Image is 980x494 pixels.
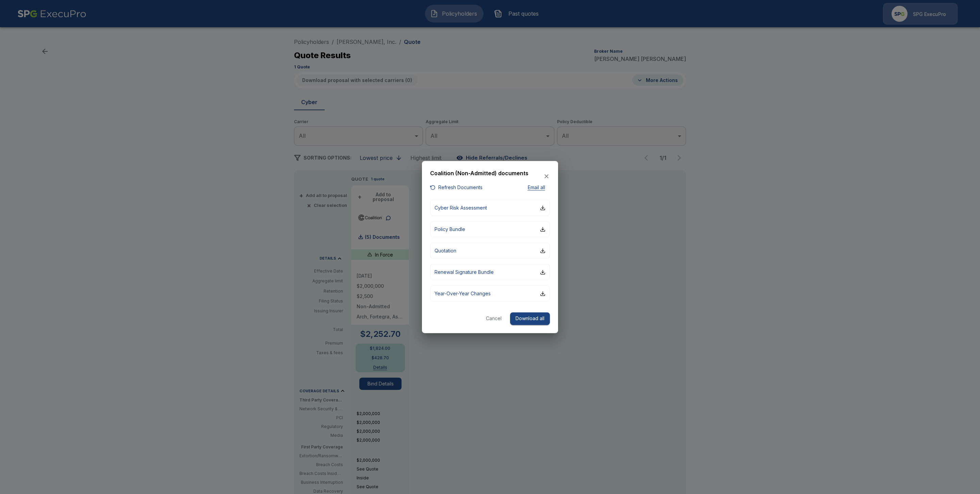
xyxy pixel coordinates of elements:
p: Policy Bundle [435,226,465,233]
button: Renewal Signature Bundle [430,264,550,280]
button: Cyber Risk Assessment [430,200,550,216]
button: Policy Bundle [430,221,550,237]
p: Cyber Risk Assessment [435,204,487,211]
button: Email all [523,183,550,192]
button: Refresh Documents [430,183,483,192]
p: Year-Over-Year Changes [435,290,491,297]
p: Renewal Signature Bundle [435,268,494,276]
button: Year-Over-Year Changes [430,285,550,301]
button: Cancel [483,312,505,325]
button: Quotation [430,243,550,259]
h6: Coalition (Non-Admitted) documents [430,169,528,178]
p: Quotation [435,247,456,254]
button: Download all [510,312,550,325]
